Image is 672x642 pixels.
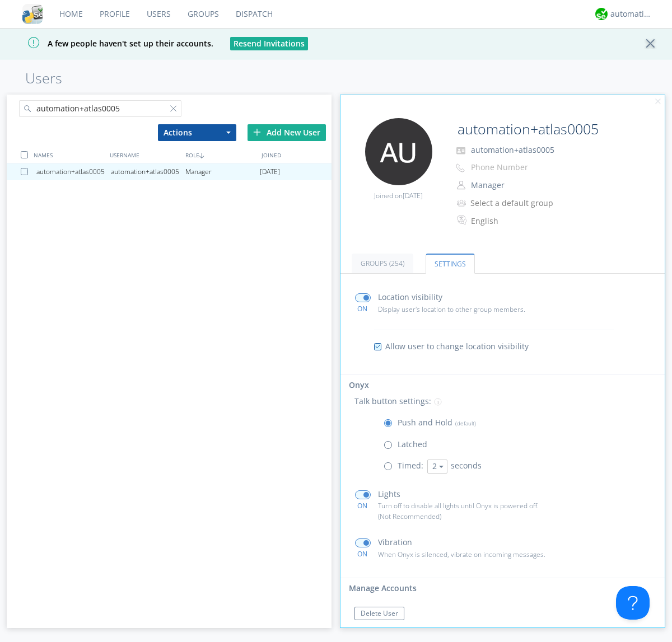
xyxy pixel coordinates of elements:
iframe: Toggle Customer Support [616,586,650,620]
div: ROLE [183,147,258,163]
div: Select a default group [470,198,564,209]
button: Manager [467,177,579,193]
input: Search users [19,100,181,117]
span: Joined on [374,191,423,200]
span: (default) [452,419,476,427]
span: Allow user to change location visibility [385,341,529,352]
div: JOINED [259,147,334,163]
div: English [471,215,564,227]
img: cancel.svg [654,98,662,106]
input: Name [453,118,634,140]
div: Add New User [248,124,326,141]
div: ON [350,304,375,313]
p: Turn off to disable all lights until Onyx is powered off. [378,500,564,511]
img: icon-alert-users-thin-outline.svg [457,195,468,210]
button: Delete User [354,607,404,620]
img: 373638.png [365,118,432,185]
p: (Not Recommended) [378,511,564,522]
p: Talk button settings: [354,395,431,407]
a: Groups (254) [352,254,413,273]
div: automation+atlas0005 [36,163,111,180]
div: ON [350,501,375,510]
div: Manager [185,163,260,180]
img: cddb5a64eb264b2086981ab96f4c1ba7 [22,4,43,24]
span: [DATE] [260,163,280,180]
span: automation+atlas0005 [471,144,554,155]
span: seconds [451,460,482,471]
p: Location visibility [378,291,442,303]
img: person-outline.svg [457,181,465,190]
a: Settings [426,254,475,274]
p: Lights [378,488,400,500]
img: phone-outline.svg [456,163,465,172]
button: Resend Invitations [230,37,308,50]
span: [DATE] [403,191,423,200]
p: Vibration [378,536,412,549]
div: automation+atlas [610,8,652,20]
p: Push and Hold [398,416,476,429]
p: When Onyx is silenced, vibrate on incoming messages. [378,549,564,560]
div: ON [350,549,375,559]
p: Timed: [398,460,423,472]
div: NAMES [31,147,106,163]
div: USERNAME [107,147,183,163]
p: Display user's location to other group members. [378,304,564,315]
img: In groups with Translation enabled, this user's messages will be automatically translated to and ... [457,213,468,227]
span: A few people haven't set up their accounts. [8,38,213,49]
button: 2 [427,460,447,474]
button: Actions [158,124,236,141]
div: automation+atlas0005 [111,163,185,180]
a: automation+atlas0005automation+atlas0005Manager[DATE] [7,163,332,180]
img: plus.svg [253,128,261,136]
img: d2d01cd9b4174d08988066c6d424eccd [595,8,608,20]
p: Latched [398,438,427,451]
